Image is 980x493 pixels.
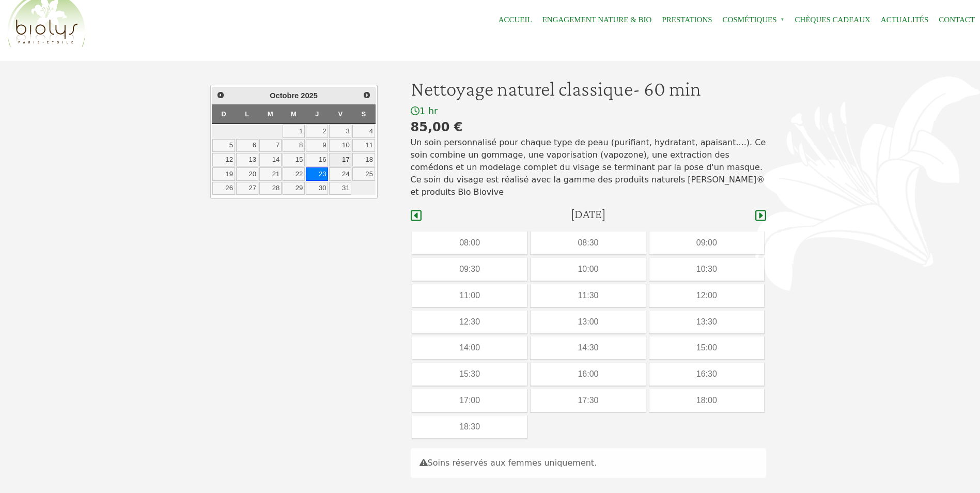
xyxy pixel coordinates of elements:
a: 20 [236,167,258,181]
div: 15:30 [412,363,527,386]
span: Octobre [270,91,299,100]
a: 25 [352,167,375,181]
div: 18:00 [649,389,764,412]
span: 2025 [301,91,318,100]
span: Vendredi [338,110,343,118]
div: 13:30 [649,311,764,333]
div: 17:00 [412,389,527,412]
div: 16:00 [531,363,645,386]
span: Cosmétiques [723,8,785,32]
h1: Nettoyage naturel classique- 60 min [411,76,766,101]
div: 08:00 [412,232,527,254]
a: 6 [236,139,258,152]
div: 12:00 [649,284,764,307]
span: Jeudi [315,110,319,118]
a: 2 [306,125,328,138]
a: 11 [352,139,375,152]
div: 10:00 [531,258,645,281]
a: 10 [329,139,351,152]
a: 8 [283,139,305,152]
a: 16 [306,153,328,166]
a: Actualités [881,8,929,32]
span: Mardi [268,110,273,118]
a: 14 [259,153,282,166]
span: Lundi [245,110,249,118]
div: 11:30 [531,284,645,307]
a: 4 [352,125,375,138]
a: Engagement Nature & Bio [542,8,652,32]
a: 26 [212,182,235,195]
a: 17 [329,153,351,166]
a: Prestations [662,8,712,32]
a: Accueil [499,8,532,32]
a: 27 [236,182,258,195]
span: Dimanche [221,110,226,118]
span: Samedi [362,110,366,118]
a: Suivant [360,88,374,102]
a: 15 [283,153,305,166]
div: 09:30 [412,258,527,281]
a: 9 [306,139,328,152]
a: 31 [329,182,351,195]
a: 12 [212,153,235,166]
div: Soins réservés aux femmes uniquement. [411,448,766,478]
a: 18 [352,153,375,166]
div: 14:00 [412,336,527,359]
a: 30 [306,182,328,195]
a: 7 [259,139,282,152]
a: 19 [212,167,235,181]
div: 08:30 [531,232,645,254]
div: 16:30 [649,363,764,386]
a: 3 [329,125,351,138]
span: » [781,18,785,22]
div: 85,00 € [411,118,766,136]
a: Contact [939,8,975,32]
div: 1 hr [411,105,766,117]
div: 15:00 [649,336,764,359]
div: 13:00 [531,311,645,333]
a: 22 [283,167,305,181]
span: Précédent [216,91,225,99]
div: 18:30 [412,415,527,438]
div: 11:00 [412,284,527,307]
a: 23 [306,167,328,181]
h4: [DATE] [571,207,605,222]
div: 10:30 [649,258,764,281]
a: 13 [236,153,258,166]
a: 5 [212,139,235,152]
span: Mercredi [291,110,297,118]
div: 09:00 [649,232,764,254]
a: 28 [259,182,282,195]
a: 29 [283,182,305,195]
div: 14:30 [531,336,645,359]
a: 1 [283,125,305,138]
div: 12:30 [412,311,527,333]
a: Chèques cadeaux [795,8,870,32]
a: 21 [259,167,282,181]
span: Suivant [363,91,371,99]
p: Un soin personnalisé pour chaque type de peau (purifiant, hydratant, apaisant....). Ce soin combi... [411,136,766,198]
a: Précédent [213,88,227,102]
div: 17:30 [531,389,645,412]
a: 24 [329,167,351,181]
